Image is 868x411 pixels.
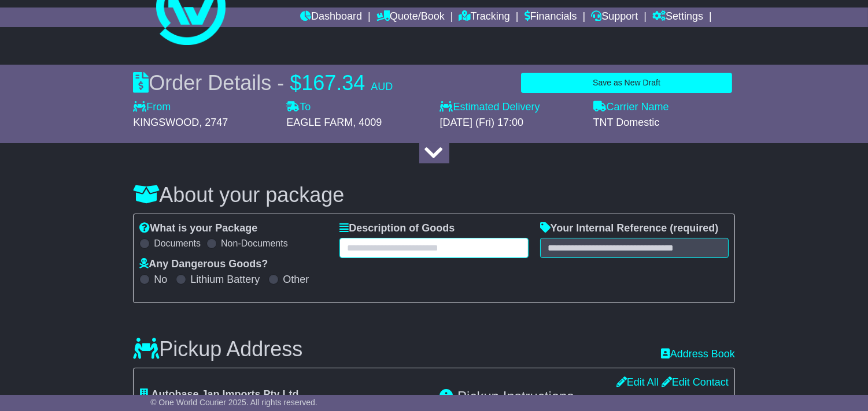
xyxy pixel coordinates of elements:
[525,8,577,27] a: Financials
[459,8,510,27] a: Tracking
[154,274,167,286] label: No
[190,274,260,286] label: Lithium Battery
[353,117,382,128] span: , 4009
[133,101,171,114] label: From
[286,101,311,114] label: To
[150,398,317,407] span: © One World Courier 2025. All rights reserved.
[139,222,257,235] label: What is your Package
[133,184,735,207] h3: About your package
[133,70,393,95] div: Order Details -
[300,8,362,27] a: Dashboard
[199,117,228,128] span: , 2747
[661,348,735,361] a: Address Book
[139,258,268,271] label: Any Dangerous Goods?
[221,238,288,249] label: Non-Documents
[301,71,365,95] span: 167.34
[133,338,302,361] h3: Pickup Address
[662,376,729,388] a: Edit Contact
[439,117,581,129] div: [DATE] (Fri) 17:00
[290,71,301,95] span: $
[439,101,581,114] label: Estimated Delivery
[616,376,659,388] a: Edit All
[133,117,199,128] span: KINGSWOOD
[593,117,735,129] div: TNT Domestic
[376,8,445,27] a: Quote/Book
[371,81,393,92] span: AUD
[339,222,455,235] label: Description of Goods
[286,117,353,128] span: EAGLE FARM
[652,8,703,27] a: Settings
[457,388,574,404] span: Pickup Instructions
[593,101,669,114] label: Carrier Name
[521,73,732,93] button: Save as New Draft
[540,222,719,235] label: Your Internal Reference (required)
[154,238,201,249] label: Documents
[283,274,309,286] label: Other
[591,8,638,27] a: Support
[152,388,299,400] span: Autobase Jap Imports Pty Ltd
